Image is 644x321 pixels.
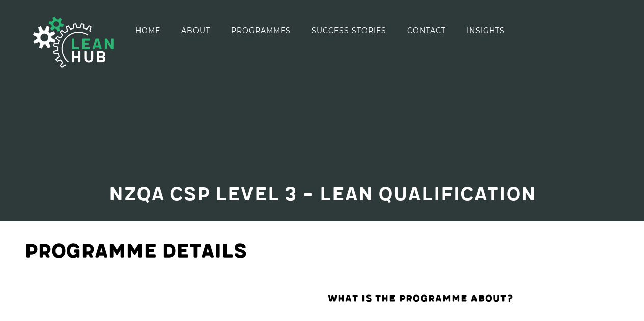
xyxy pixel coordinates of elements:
span: INSIGHTS [467,27,505,34]
a: CONTACT [407,1,446,60]
span: ABOUT [181,27,210,34]
strong: Programme details [24,240,247,264]
span: CONTACT [407,27,446,34]
a: ABOUT [181,1,210,60]
a: HOME [135,1,160,60]
strong: What is the programme about? [328,293,514,304]
nav: Main Menu [135,1,505,60]
a: PROGRAMMES [231,1,291,60]
span: SUCCESS STORIES [312,27,386,34]
a: INSIGHTS [467,1,505,60]
span: PROGRAMMES [231,27,291,34]
img: The Lean Hub | Optimising productivity with Lean Logo [22,6,124,78]
span: NZQA CSP Level 3 – Lean Qualification [108,183,536,207]
span: HOME [135,27,160,34]
a: SUCCESS STORIES [312,1,386,60]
